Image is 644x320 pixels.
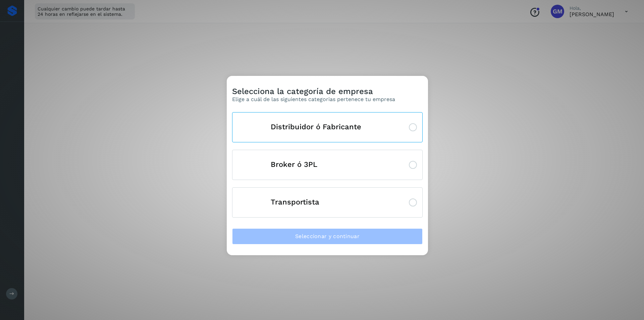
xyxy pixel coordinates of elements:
[271,161,317,169] span: Broker ó 3PL
[232,96,395,102] p: Elige a cuál de las siguientes categorias pertenece tu empresa
[232,150,423,180] button: Broker ó 3PL
[232,228,423,244] button: Seleccionar y continuar
[232,112,423,142] button: Distribuidor ó Fabricante
[232,87,395,96] h3: Selecciona la categoría de empresa
[232,187,423,218] button: Transportista
[271,123,361,131] span: Distribuidor ó Fabricante
[271,198,319,206] span: Transportista
[295,233,360,240] span: Seleccionar y continuar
